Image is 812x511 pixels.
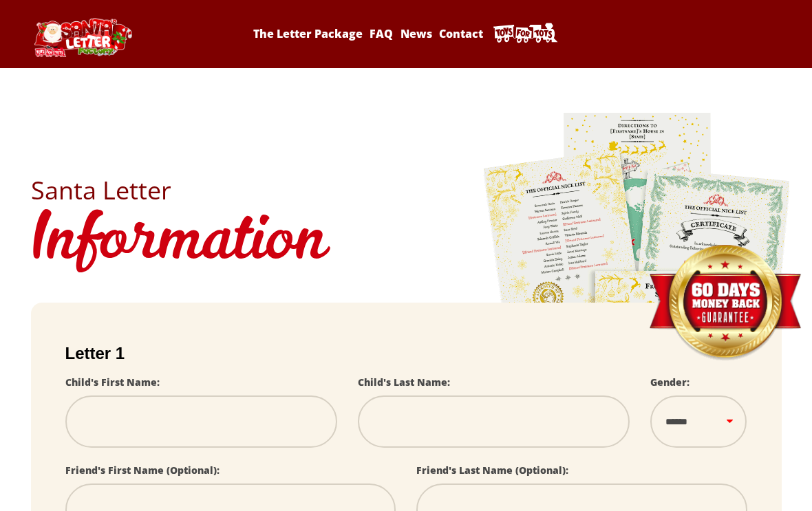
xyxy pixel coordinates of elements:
[65,344,747,363] h2: Letter 1
[31,178,782,203] h2: Santa Letter
[416,464,568,477] label: Friend's Last Name (Optional):
[65,376,160,389] label: Child's First Name:
[31,18,134,57] img: Santa Letter Logo
[437,26,485,41] a: Contact
[367,26,395,41] a: FAQ
[398,26,434,41] a: News
[650,376,690,389] label: Gender:
[358,376,450,389] label: Child's Last Name:
[65,464,220,477] label: Friend's First Name (Optional):
[31,203,782,282] h1: Information
[648,244,802,362] img: Money Back Guarantee
[482,111,792,495] img: letters.png
[251,26,365,41] a: The Letter Package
